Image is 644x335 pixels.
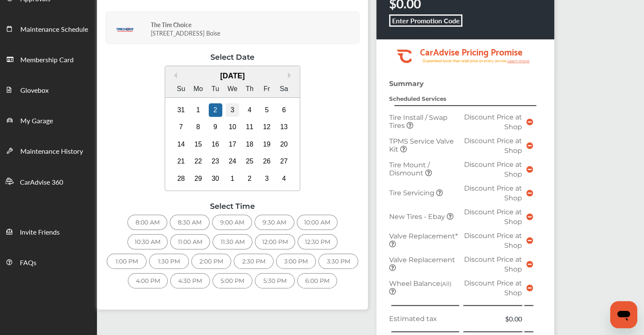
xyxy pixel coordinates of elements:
[420,44,522,59] tspan: CarAdvise Pricing Promise
[0,74,97,105] a: Glovebox
[127,234,168,249] div: 10:30 AM
[243,82,257,96] div: Th
[440,280,451,287] small: (All)
[260,155,274,168] div: Choose Friday, September 26th, 2025
[243,103,257,117] div: Choose Thursday, September 4th, 2025
[464,161,522,178] span: Discount Price at Shop
[20,146,83,157] span: Maintenance History
[172,101,293,187] div: month 2025-09
[165,72,300,80] div: [DATE]
[389,213,447,221] span: New Tires - Ebay
[260,138,274,151] div: Choose Friday, September 19th, 2025
[389,95,446,102] strong: Scheduled Services
[234,254,274,269] div: 2:30 PM
[389,161,430,177] span: Tire Mount / Dismount
[277,120,291,134] div: Choose Saturday, September 13th, 2025
[191,82,205,96] div: Mo
[20,227,60,238] span: Invite Friends
[226,155,239,168] div: Choose Wednesday, September 24th, 2025
[260,103,274,117] div: Choose Friday, September 5th, 2025
[128,273,168,288] div: 4:00 PM
[0,13,97,44] a: Maintenance Schedule
[213,273,252,288] div: 5:00 PM
[174,103,188,117] div: Choose Sunday, August 31st, 2025
[209,155,222,168] div: Choose Tuesday, September 23rd, 2025
[387,312,462,326] td: Estimated tax
[462,312,524,326] td: $0.00
[20,24,88,35] span: Maintenance Schedule
[191,172,205,185] div: Choose Monday, September 29th, 2025
[243,172,257,185] div: Choose Thursday, October 2nd, 2025
[0,135,97,166] a: Maintenance History
[149,254,189,269] div: 1:30 PM
[170,215,210,230] div: 8:30 AM
[170,273,210,288] div: 4:30 PM
[297,273,337,288] div: 6:00 PM
[277,103,291,117] div: Choose Saturday, September 6th, 2025
[174,138,188,151] div: Choose Sunday, September 14th, 2025
[0,105,97,135] a: My Garage
[226,120,239,134] div: Choose Wednesday, September 10th, 2025
[20,116,53,127] span: My Garage
[610,301,637,328] iframe: Button to launch messaging window
[389,232,458,240] span: Valve Replacement*
[389,280,451,288] span: Wheel Balance
[298,234,337,249] div: 12:30 PM
[464,184,522,202] span: Discount Price at Shop
[389,137,454,153] span: TPMS Service Valve Kit
[226,172,239,185] div: Choose Wednesday, October 1st, 2025
[288,72,294,78] button: Next Month
[105,53,359,61] div: Select Date
[243,138,257,151] div: Choose Thursday, September 18th, 2025
[389,189,436,197] span: Tire Servicing
[297,215,337,230] div: 10:00 AM
[174,172,188,185] div: Choose Sunday, September 28th, 2025
[20,85,49,96] span: Glovebox
[464,255,522,273] span: Discount Price at Shop
[191,254,231,269] div: 2:00 PM
[243,120,257,134] div: Choose Thursday, September 11th, 2025
[116,27,133,32] img: logo-tire-choice.png
[260,172,274,185] div: Choose Friday, October 3rd, 2025
[191,103,205,117] div: Choose Monday, September 1st, 2025
[277,138,291,151] div: Choose Saturday, September 20th, 2025
[464,137,522,155] span: Discount Price at Shop
[151,20,191,29] strong: The Tire Choice
[174,120,188,134] div: Choose Sunday, September 7th, 2025
[277,155,291,168] div: Choose Saturday, September 27th, 2025
[209,103,222,117] div: Choose Tuesday, September 2nd, 2025
[20,257,36,269] span: FAQs
[464,279,522,297] span: Discount Price at Shop
[318,254,358,269] div: 3:30 PM
[389,80,424,88] strong: Summary
[127,215,167,230] div: 8:00 AM
[212,215,252,230] div: 9:00 AM
[191,138,205,151] div: Choose Monday, September 15th, 2025
[423,58,507,64] tspan: Guaranteed lower than retail price on every service.
[464,208,522,226] span: Discount Price at Shop
[209,82,222,96] div: Tu
[276,254,316,269] div: 3:00 PM
[0,44,97,74] a: Membership Card
[209,138,222,151] div: Choose Tuesday, September 16th, 2025
[389,256,455,264] span: Valve Replacement
[191,120,205,134] div: Choose Monday, September 8th, 2025
[20,55,74,66] span: Membership Card
[464,232,522,249] span: Discount Price at Shop
[389,114,448,130] span: Tire Install / Swap Tires
[151,14,357,42] div: [STREET_ADDRESS] Boise
[171,72,177,78] button: Previous Month
[255,273,295,288] div: 5:30 PM
[226,82,239,96] div: We
[209,120,222,134] div: Choose Tuesday, September 9th, 2025
[226,103,239,117] div: Choose Wednesday, September 3rd, 2025
[243,155,257,168] div: Choose Thursday, September 25th, 2025
[226,138,239,151] div: Choose Wednesday, September 17th, 2025
[255,234,295,249] div: 12:00 PM
[260,120,274,134] div: Choose Friday, September 12th, 2025
[507,58,530,63] tspan: Learn more
[191,155,205,168] div: Choose Monday, September 22nd, 2025
[105,202,359,210] div: Select Time
[174,155,188,168] div: Choose Sunday, September 21st, 2025
[392,16,460,25] b: Enter Promotion Code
